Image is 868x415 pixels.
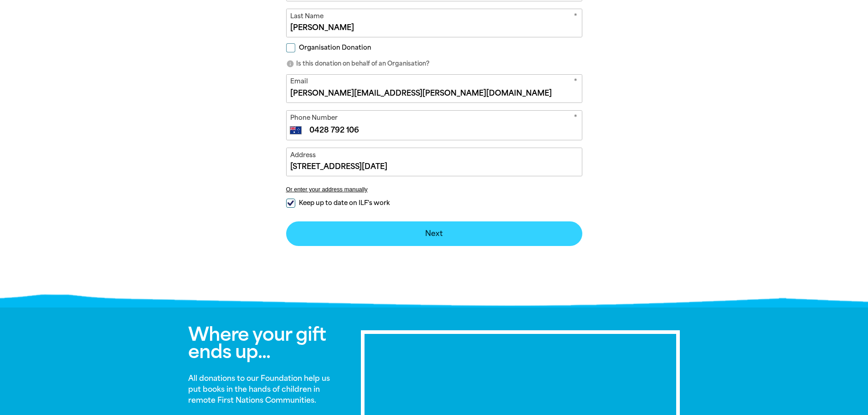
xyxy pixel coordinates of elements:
span: Organisation Donation [299,43,371,52]
p: Is this donation on behalf of an Organisation? [286,59,582,68]
i: Required [574,113,577,124]
i: info [286,60,294,68]
span: Where your gift ends up... [188,323,326,363]
input: Keep up to date on ILF's work [286,199,295,208]
button: Or enter your address manually [286,186,582,193]
input: Organisation Donation [286,43,295,52]
strong: All donations to our Foundation help us put books in the hands of children in remote First Nation... [188,374,330,405]
button: Next [286,221,582,246]
span: Keep up to date on ILF's work [299,199,390,207]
